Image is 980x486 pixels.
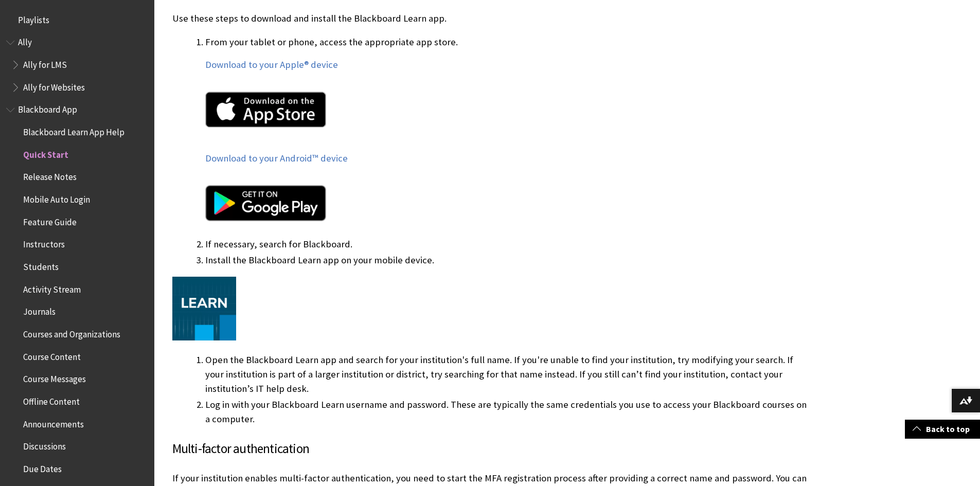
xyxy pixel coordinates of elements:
[23,146,68,160] span: Quick Start
[23,123,124,137] span: Blackboard Learn App Help
[172,439,810,459] h3: Multi-factor authentication
[205,92,326,128] img: Apple App Store
[23,281,81,295] span: Activity Stream
[23,371,86,385] span: Course Messages
[18,11,49,25] span: Playlists
[205,59,338,71] a: Download to your Apple® device
[172,277,236,340] img: Blackboard Learn App tile
[205,35,810,49] p: From your tablet or phone, access the appropriate app store.
[23,236,65,250] span: Instructors
[905,420,980,439] a: Back to top
[23,348,81,362] span: Course Content
[23,191,90,205] span: Mobile Auto Login
[23,79,85,93] span: Ally for Websites
[23,258,59,272] span: Students
[205,398,810,426] li: Log in with your Blackboard Learn username and password. These are typically the same credentials...
[6,34,148,96] nav: Book outline for Anthology Ally Help
[23,393,80,407] span: Offline Content
[6,11,148,29] nav: Book outline for Playlists
[205,185,326,221] img: Google Play
[23,326,120,339] span: Courses and Organizations
[23,438,66,452] span: Discussions
[23,416,84,429] span: Announcements
[205,152,348,165] a: Download to your Android™ device
[23,213,77,227] span: Feature Guide
[205,237,810,251] li: If necessary, search for Blackboard.
[205,353,810,396] li: Open the Blackboard Learn app and search for your institution's full name. If you're unable to fi...
[18,101,77,115] span: Blackboard App
[23,169,77,183] span: Release Notes
[18,34,32,48] span: Ally
[172,12,810,25] p: Use these steps to download and install the Blackboard Learn app.
[23,460,62,474] span: Due Dates
[23,303,56,317] span: Journals
[23,56,67,70] span: Ally for LMS
[205,253,810,267] li: Install the Blackboard Learn app on your mobile device.
[205,175,810,236] a: Google Play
